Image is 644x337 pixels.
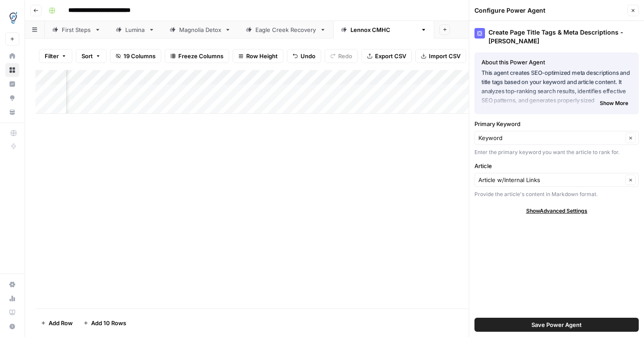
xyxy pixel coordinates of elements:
[5,277,19,291] a: Settings
[45,52,59,60] span: Filter
[5,7,19,29] button: Workspace: TDI Content Team
[110,49,161,63] button: 19 Columns
[5,10,21,26] img: TDI Content Team Logo
[49,319,73,327] span: Add Row
[5,91,19,105] a: Opportunities
[5,305,19,319] a: Learning Hub
[35,316,78,330] button: Add Row
[238,21,333,39] a: Eagle Creek Recovery
[5,49,19,63] a: Home
[481,68,632,105] p: This agent creates SEO-optimized meta descriptions and title tags based on your keyword and artic...
[246,52,278,60] span: Row Height
[179,25,221,34] div: Magnolia Detox
[531,320,582,329] span: Save Power Agent
[526,207,587,215] span: Show Advanced Settings
[301,52,315,60] span: Undo
[361,49,412,63] button: Export CSV
[124,52,156,60] span: 19 Columns
[596,98,632,109] button: Show More
[375,52,406,60] span: Export CSV
[39,49,72,63] button: Filter
[338,52,352,60] span: Redo
[45,21,108,39] a: First Steps
[78,316,131,330] button: Add 10 Rows
[178,52,223,60] span: Freeze Columns
[162,21,238,39] a: Magnolia Detox
[474,148,639,156] div: Enter the primary keyword you want the article to rank for.
[5,291,19,305] a: Usage
[478,176,623,184] input: Article w/Internal Links
[125,25,145,34] div: Lumina
[474,119,639,128] label: Primary Keyword
[325,49,358,63] button: Redo
[5,63,19,77] a: Browse
[5,105,19,119] a: Your Data
[81,52,93,60] span: Sort
[255,25,316,34] div: Eagle Creek Recovery
[415,49,466,63] button: Import CSV
[76,49,106,63] button: Sort
[481,58,632,67] div: About this Power Agent
[333,21,434,39] a: [PERSON_NAME] CMHC
[474,318,639,332] button: Save Power Agent
[91,319,126,327] span: Add 10 Rows
[5,319,19,333] button: Help + Support
[474,28,639,46] div: Create Page Title Tags & Meta Descriptions - [PERSON_NAME]
[478,133,623,142] input: Keyword
[474,190,639,198] div: Provide the article's content in Markdown format.
[5,77,19,91] a: Insights
[474,161,639,170] label: Article
[233,49,283,63] button: Row Height
[108,21,162,39] a: Lumina
[165,49,229,63] button: Freeze Columns
[350,25,417,34] div: [PERSON_NAME] CMHC
[62,25,91,34] div: First Steps
[429,52,460,60] span: Import CSV
[600,99,628,107] span: Show More
[287,49,321,63] button: Undo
